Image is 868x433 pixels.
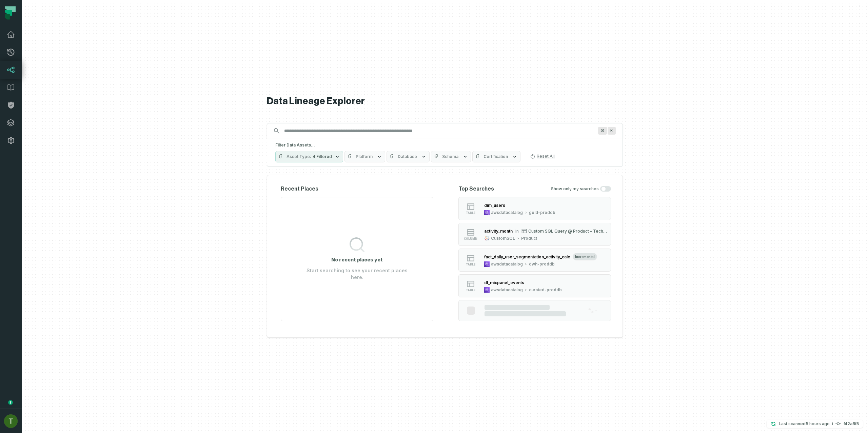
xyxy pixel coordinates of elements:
button: Last scanned[DATE] 4:18:01 AMf42a8f5 [767,420,863,428]
p: Last scanned [779,420,830,427]
img: avatar of Tomer Galun [4,414,18,428]
div: Tooltip anchor [7,399,14,406]
h4: f42a8f5 [844,422,859,426]
span: Press ⌘ + K to focus the search bar [608,127,616,135]
span: Press ⌘ + K to focus the search bar [598,127,607,135]
h1: Data Lineage Explorer [267,95,623,107]
relative-time: Sep 17, 2025, 4:18 AM GMT+3 [806,421,830,426]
